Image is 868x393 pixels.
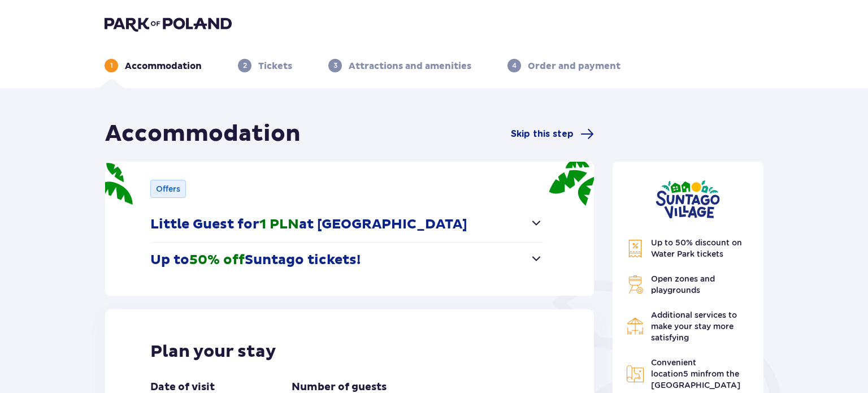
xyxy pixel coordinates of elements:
[150,243,543,278] button: Up to50% offSuntago tickets!
[333,61,337,71] p: 3
[626,317,644,335] img: Restaurant Icon
[651,274,715,295] span: Open zones and playgrounds
[651,310,737,342] span: Additional services to make your stay more satisfying
[651,238,742,258] span: Up to 50% discount on Water Park tickets
[528,60,620,72] p: Order and payment
[105,16,232,32] img: Park of Poland logo
[150,341,276,362] p: Plan your stay
[243,61,247,71] p: 2
[105,59,202,72] div: 1Accommodation
[156,183,180,195] p: Offers
[349,60,471,72] p: Attractions and amenities
[626,365,644,383] img: Map Icon
[656,180,720,219] img: Suntago Village
[125,60,202,72] p: Accommodation
[511,127,594,141] a: Skip this step
[512,61,517,71] p: 4
[511,128,574,140] span: Skip this step
[651,358,740,390] span: Convenient location from the [GEOGRAPHIC_DATA]
[105,120,301,148] h1: Accommodation
[110,61,113,71] p: 1
[626,239,644,258] img: Discount Icon
[150,252,361,269] p: Up to Suntago tickets!
[258,60,292,72] p: Tickets
[626,275,644,293] img: Grill Icon
[259,216,299,233] span: 1 PLN
[238,59,292,72] div: 2Tickets
[507,59,620,72] div: 4Order and payment
[328,59,471,72] div: 3Attractions and amenities
[189,252,245,269] span: 50% off
[683,369,705,378] span: 5 min
[150,216,467,233] p: Little Guest for at [GEOGRAPHIC_DATA]
[150,207,543,242] button: Little Guest for1 PLNat [GEOGRAPHIC_DATA]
